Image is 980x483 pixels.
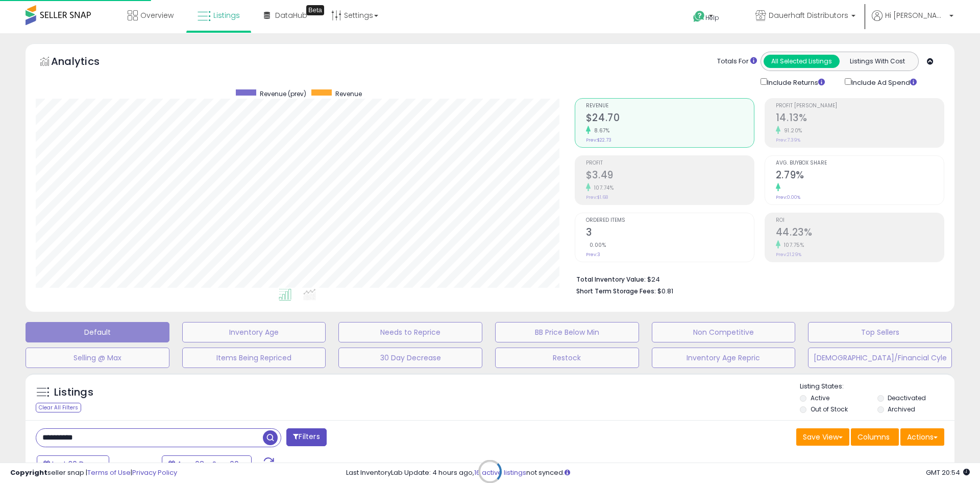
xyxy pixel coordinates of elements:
h2: 44.23% [776,226,944,240]
button: [DEMOGRAPHIC_DATA]/Financial Cyle [808,348,952,368]
div: Totals For [717,57,757,66]
span: Revenue (prev) [260,89,306,98]
button: Default [26,322,169,342]
h2: $24.70 [586,112,754,126]
small: 107.74% [591,184,614,192]
small: Prev: 7.39% [776,137,800,143]
small: 107.75% [780,241,804,249]
span: Avg. Buybox Share [776,160,944,166]
h2: 3 [586,226,754,240]
div: Tooltip anchor [306,5,324,15]
button: BB Price Below Min [495,322,639,342]
span: Dauerhaft Distributors [769,10,848,20]
h2: 14.13% [776,112,944,126]
span: Hi [PERSON_NAME] [885,10,946,20]
li: $24 [576,272,937,285]
strong: Copyright [10,468,47,477]
button: 30 Day Decrease [338,348,482,368]
span: ROI [776,218,944,223]
button: Inventory Age Repric [652,348,796,368]
i: Get Help [693,10,705,23]
b: Short Term Storage Fees: [576,287,656,295]
span: Profit [PERSON_NAME] [776,103,944,109]
a: Hi [PERSON_NAME] [872,10,953,33]
span: Profit [586,160,754,166]
span: Listings [213,10,240,20]
small: Prev: 3 [586,251,600,258]
div: Include Returns [753,76,837,88]
button: Items Being Repriced [182,348,326,368]
small: Prev: $22.73 [586,137,611,143]
a: Help [685,3,739,33]
small: Prev: 0.00% [776,194,800,200]
button: All Selected Listings [764,55,840,68]
div: seller snap | | [10,468,177,478]
button: Top Sellers [808,322,952,342]
div: Include Ad Spend [837,76,933,88]
span: Overview [140,10,174,20]
span: $0.81 [657,286,673,296]
small: Prev: 21.29% [776,251,801,258]
button: Non Competitive [652,322,796,342]
h5: Analytics [51,54,119,71]
button: Needs to Reprice [338,322,482,342]
button: Listings With Cost [839,55,915,68]
small: 8.67% [591,127,610,134]
button: Inventory Age [182,322,326,342]
span: DataHub [275,10,307,20]
h2: $3.49 [586,169,754,183]
span: Revenue [586,103,754,109]
h2: 2.79% [776,169,944,183]
b: Total Inventory Value: [576,275,646,284]
button: Restock [495,348,639,368]
small: 0.00% [586,241,606,249]
span: Ordered Items [586,218,754,223]
span: Help [705,13,719,22]
button: Selling @ Max [26,348,169,368]
small: Prev: $1.68 [586,194,608,200]
span: Revenue [335,89,362,98]
small: 91.20% [780,127,802,134]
